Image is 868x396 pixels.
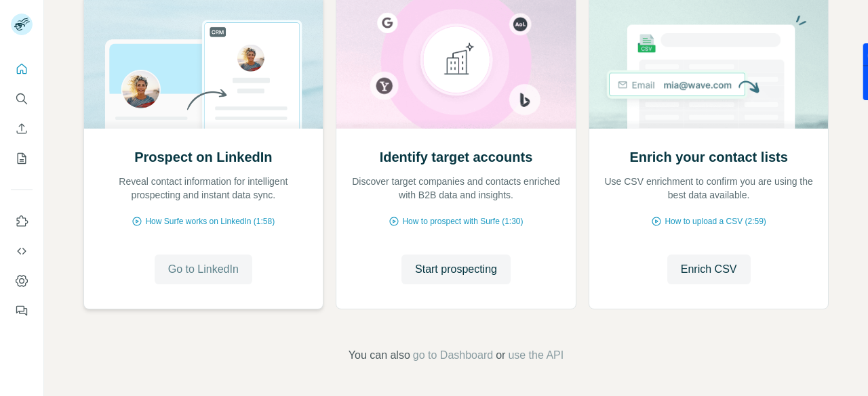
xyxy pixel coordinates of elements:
button: Go to LinkedIn [155,255,252,284]
button: Use Surfe on LinkedIn [11,209,33,234]
span: How to prospect with Surfe (1:30) [402,215,523,227]
button: Enrich CSV [667,255,751,284]
span: You can also [349,347,410,364]
p: Use CSV enrichment to confirm you are using the best data available. [603,175,815,202]
button: Quick start [11,57,33,81]
p: Discover target companies and contacts enriched with B2B data and insights. [350,175,562,202]
h2: Prospect on LinkedIn [134,148,272,167]
button: Use Surfe API [11,239,33,263]
button: Enrich CSV [11,116,33,141]
button: use the API [508,347,564,364]
button: My lists [11,146,33,171]
button: Dashboard [11,269,33,293]
h2: Identify target accounts [380,148,533,167]
p: Reveal contact information for intelligent prospecting and instant data sync. [98,175,310,202]
span: or [496,347,505,364]
button: Start prospecting [401,255,511,284]
h2: Enrich your contact lists [629,148,787,167]
span: How to upload a CSV (2:59) [665,215,766,227]
span: Start prospecting [415,261,497,278]
span: Enrich CSV [681,261,737,278]
button: go to Dashboard [413,347,493,364]
span: Go to LinkedIn [168,261,239,278]
span: How Surfe works on LinkedIn (1:58) [145,215,275,227]
button: Search [11,87,33,111]
button: Feedback [11,299,33,323]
